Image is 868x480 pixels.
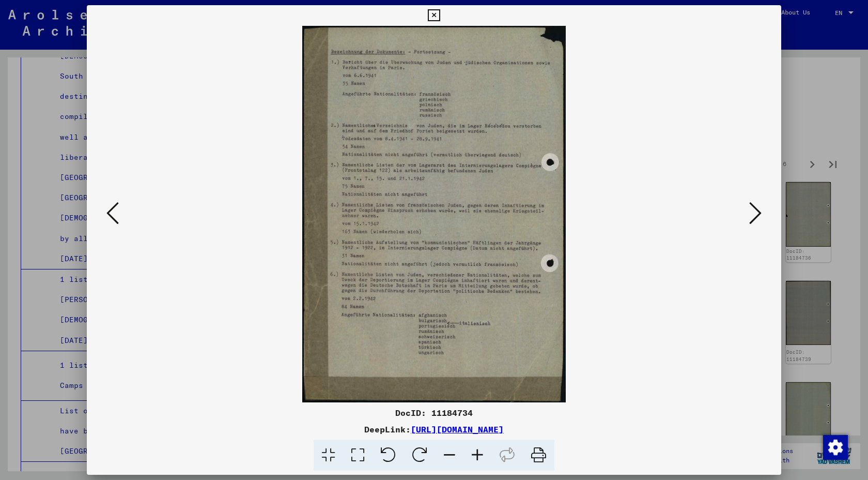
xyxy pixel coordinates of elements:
[122,26,746,402] img: 002.jpg
[823,435,848,460] img: Change consent
[87,407,781,419] div: DocID: 11184734
[411,424,504,434] a: [URL][DOMAIN_NAME]
[87,423,781,436] div: DeepLink:
[823,434,847,459] div: Change consent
